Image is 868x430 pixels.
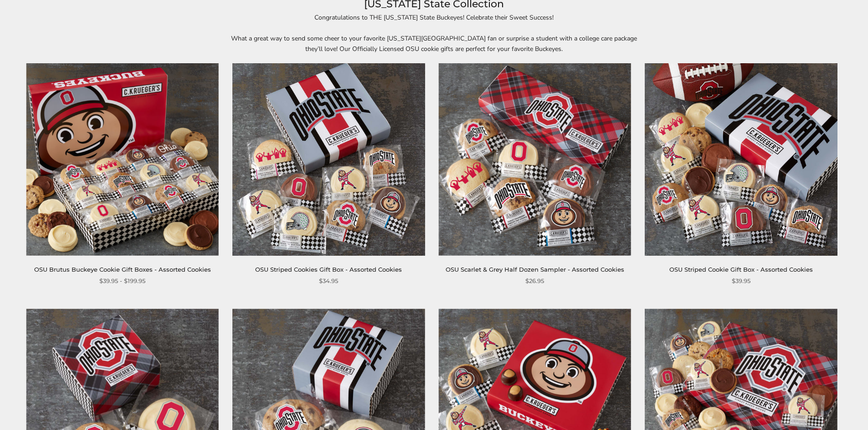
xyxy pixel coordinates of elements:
[232,63,425,255] img: OSU Striped Cookies Gift Box - Assorted Cookies
[255,266,402,273] a: OSU Striped Cookies Gift Box - Assorted Cookies
[225,33,644,54] p: What a great way to send some cheer to your favorite [US_STATE][GEOGRAPHIC_DATA] fan or surprise ...
[645,63,837,255] img: OSU Striped Cookie Gift Box - Assorted Cookies
[34,266,211,273] a: OSU Brutus Buckeye Cookie Gift Boxes - Assorted Cookies
[439,63,631,255] img: OSU Scarlet & Grey Half Dozen Sampler - Assorted Cookies
[669,266,813,273] a: OSU Striped Cookie Gift Box - Assorted Cookies
[446,266,624,273] a: OSU Scarlet & Grey Half Dozen Sampler - Assorted Cookies
[26,63,219,255] img: OSU Brutus Buckeye Cookie Gift Boxes - Assorted Cookies
[525,276,544,286] span: $26.95
[99,276,145,286] span: $39.95 - $199.95
[319,276,338,286] span: $34.95
[732,276,750,286] span: $39.95
[225,12,644,23] p: Congratulations to THE [US_STATE] State Buckeyes! Celebrate their Sweet Success!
